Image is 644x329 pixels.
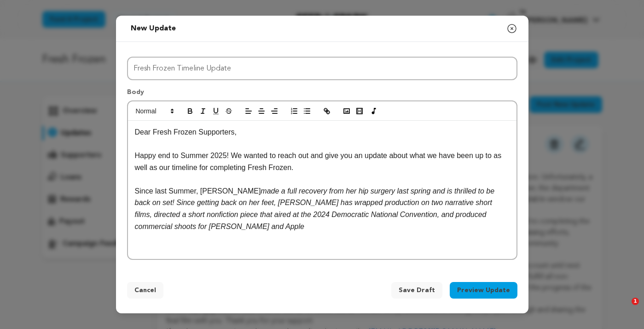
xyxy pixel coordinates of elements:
em: made a full recovery from her hip surgery last spring and is thrilled to be back on set! Since ge... [135,187,497,230]
input: Title [127,57,517,80]
span: Save Draft [399,286,435,295]
p: Since last Summer, [PERSON_NAME] [135,185,510,232]
span: New update [131,25,176,32]
button: Save Draft [391,282,442,299]
p: Dear Fresh Frozen Supporters, [135,126,510,138]
p: Happy end to Summer 2025! We wanted to reach out and give you an update about what we have been u... [135,150,510,173]
iframe: Intercom live chat [613,298,635,320]
button: Cancel [127,282,163,299]
span: 1 [632,298,639,305]
button: Preview Update [450,282,517,299]
p: Body [127,88,517,100]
